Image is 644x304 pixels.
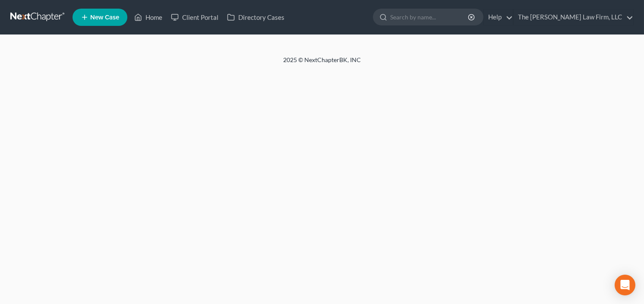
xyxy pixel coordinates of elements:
div: Open Intercom Messenger [615,275,635,295]
a: The [PERSON_NAME] Law Firm, LLC [514,9,633,25]
input: Search by name... [390,9,469,25]
a: Help [484,9,513,25]
span: New Case [90,14,119,21]
div: 2025 © NextChapterBK, INC [76,56,568,71]
a: Directory Cases [223,9,289,25]
a: Client Portal [167,9,223,25]
a: Home [130,9,167,25]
